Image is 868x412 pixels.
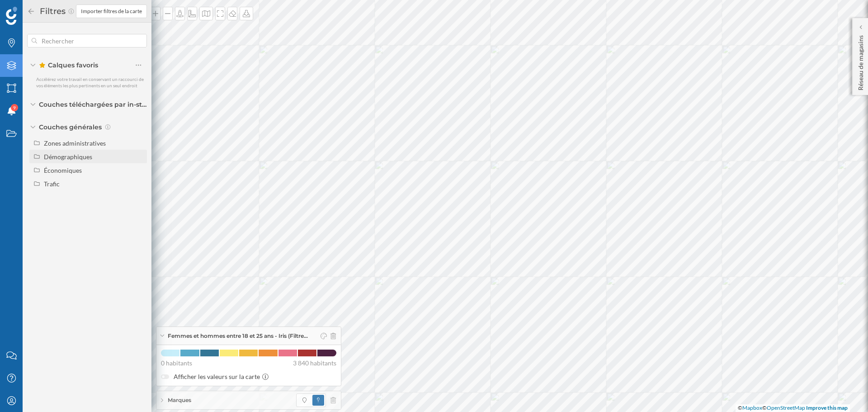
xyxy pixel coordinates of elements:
[44,139,106,147] div: Zones administratives
[161,372,336,381] label: Afficher les valeurs sur la carte
[736,404,850,412] div: © ©
[14,6,58,14] span: Assistance
[44,153,92,161] div: Démographiques
[81,7,142,15] span: Importer filtres de la carte
[13,103,16,112] span: 9
[39,100,147,109] span: Couches téléchargées par in-store media
[39,123,102,132] span: Couches générales
[742,404,762,411] a: Mapbox
[767,404,805,411] a: OpenStreetMap
[6,7,17,25] img: Logo Geoblink
[161,359,192,368] span: 0 habitants
[44,166,82,174] div: Économiques
[36,76,144,88] span: Accélérez votre travail en conservant un raccourci de vos éléments les plus pertinents en un seul...
[39,61,98,70] span: Calques favoris
[293,359,336,368] span: 3 840 habitants
[806,404,848,411] a: Improve this map
[44,180,60,188] div: Trafic
[168,332,308,340] span: Femmes et hommes entre 18 et 25 ans - Iris (Filtre…
[168,396,191,404] span: Marques
[856,32,865,90] p: Réseau de magasins
[35,4,68,19] h2: Filtres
